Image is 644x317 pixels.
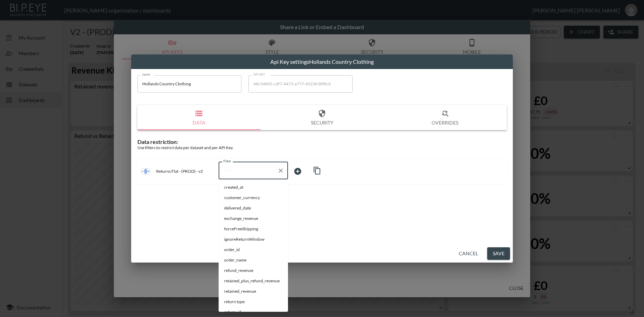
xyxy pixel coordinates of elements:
label: API KEY [253,72,265,77]
span: return type [224,299,282,305]
span: customer_currency [224,195,282,201]
button: Save [487,247,510,260]
span: retained_plus_refund_revenue [224,278,282,284]
label: name [142,72,150,77]
span: retained_revenue [224,288,282,294]
span: ignoreReturnWindow [224,236,282,242]
span: order_name [224,257,282,263]
span: delivered_date [224,205,282,211]
button: Clear [276,166,286,175]
span: forceFreeShipping [224,226,282,232]
span: return_id [224,309,282,315]
button: Overrides [383,105,507,130]
div: Use filters to restrict data per dataset and per API Key. [137,145,507,150]
label: Filter [223,159,231,163]
button: Data [137,105,261,130]
span: exchange_revenue [224,215,282,222]
button: Security [261,105,384,130]
h2: Api Key settings Hollands Country Clothing [131,54,513,69]
img: inner join icon [141,166,151,176]
span: created_at [224,184,282,190]
span: Data restriction: [137,138,178,145]
p: Returns Flat - (PROD) - v2 [156,169,203,174]
button: Cancel [456,247,481,260]
span: refund_revenue [224,267,282,274]
input: Filter [222,165,274,176]
span: order_id [224,247,282,253]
